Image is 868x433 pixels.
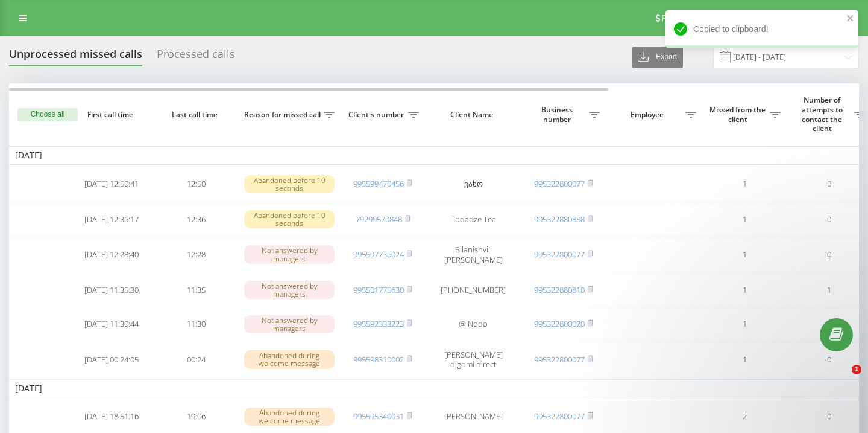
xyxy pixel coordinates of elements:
span: First call time [79,110,144,120]
a: 995322800020 [534,318,585,329]
span: Referral program [662,13,726,23]
iframe: Intercom live chat [827,365,856,394]
td: [DATE] 12:50:41 [69,167,154,201]
td: 12:50 [154,167,238,201]
td: [PHONE_NUMBER] [425,274,521,306]
td: 11:35 [154,274,238,306]
button: close [846,13,855,25]
td: [DATE] 12:28:40 [69,238,154,272]
td: [DATE] 11:30:44 [69,309,154,341]
a: 995322800077 [534,249,585,260]
div: Not answered by managers [244,245,335,263]
td: 1 [702,204,787,236]
span: Employee [612,110,685,120]
span: Business number [527,105,589,124]
a: 995322800077 [534,178,585,189]
span: Client Name [435,110,511,120]
td: 1 [702,274,787,306]
td: 12:36 [154,204,238,236]
a: 995592333223 [353,318,404,329]
a: 995595340031 [353,411,404,422]
span: Missed from the client [708,105,770,124]
a: 995322800077 [534,411,585,422]
a: 995501775630 [353,284,404,295]
td: [DATE] 11:35:30 [69,274,154,306]
a: 995322880888 [534,214,585,225]
td: Bilanishvili [PERSON_NAME] [425,238,521,272]
button: Export [632,47,683,68]
div: Unprocessed missed calls [9,48,142,66]
div: Abandoned before 10 seconds [244,210,335,228]
div: Processed calls [157,48,235,66]
div: Abandoned during welcome message [244,408,335,426]
td: 1 [702,238,787,272]
span: Number of attempts to contact the client [793,95,854,133]
span: Last call time [163,110,228,120]
td: 1 [702,167,787,201]
a: 995599470456 [353,178,404,189]
span: Client's number [347,110,408,120]
div: Not answered by managers [244,315,335,333]
button: Choose all [17,108,78,121]
a: 995597736024 [353,249,404,260]
span: Reason for missed call [244,110,324,120]
div: Abandoned before 10 seconds [244,175,335,193]
a: 79299570848 [356,214,402,225]
td: @ Nodo [425,309,521,341]
td: 12:28 [154,238,238,272]
td: [DATE] 00:24:05 [69,342,154,376]
td: [PERSON_NAME] digomi direct [425,342,521,376]
td: 00:24 [154,342,238,376]
a: 995322800077 [534,354,585,365]
td: [DATE] 12:36:17 [69,204,154,236]
td: ვახო [425,167,521,201]
a: 995322880810 [534,284,585,295]
div: Not answered by managers [244,281,335,299]
td: Todadze Tea [425,204,521,236]
div: Copied to clipboard! [665,10,858,48]
a: 995598310002 [353,354,404,365]
span: 1 [852,365,861,374]
td: 11:30 [154,309,238,341]
div: Abandoned during welcome message [244,350,335,368]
